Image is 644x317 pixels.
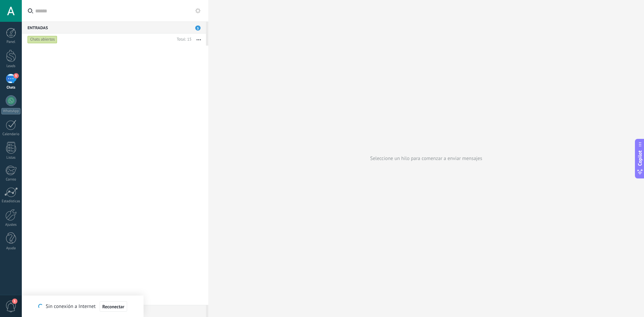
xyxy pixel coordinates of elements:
span: Reconectar [102,304,124,309]
div: Panel [1,40,21,44]
span: 5 [195,25,201,31]
div: Leads [1,64,21,68]
button: Más [192,34,206,46]
div: Sin conexión a Internet [38,301,127,312]
div: Listas [1,156,21,160]
div: Ajustes [1,223,21,227]
div: Calendario [1,132,21,137]
div: WhatsApp [1,108,20,114]
span: 5 [13,73,19,78]
div: Chats abiertos [28,36,57,44]
div: Correo [1,177,21,182]
div: Entradas [22,21,206,34]
button: Reconectar [100,301,127,312]
span: 1 [12,299,17,304]
span: Copilot [637,150,643,166]
div: Ayuda [1,246,21,251]
div: Estadísticas [1,199,21,204]
div: Chats [1,86,21,90]
div: Total: 15 [174,36,192,43]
